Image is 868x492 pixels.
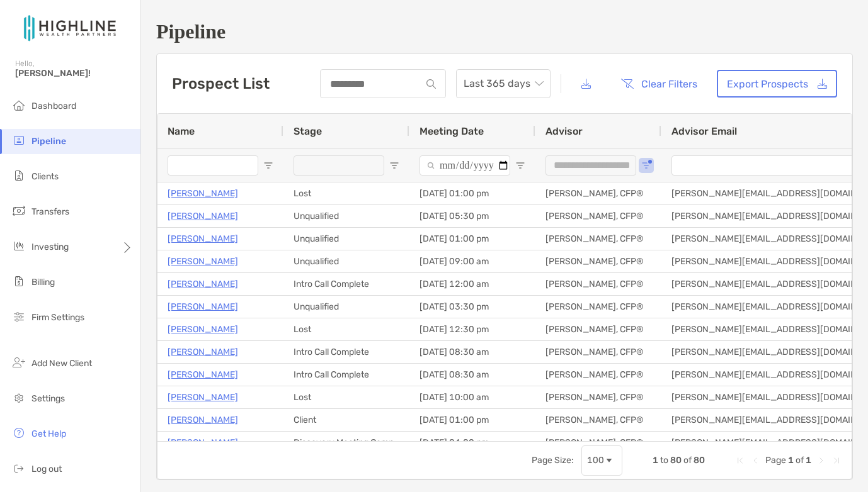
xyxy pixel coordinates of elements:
[409,205,535,227] div: [DATE] 05:30 pm
[11,390,26,405] img: settings icon
[168,367,238,383] a: [PERSON_NAME]
[409,432,535,454] div: [DATE] 04:00 pm
[796,455,804,466] span: of
[283,432,409,454] div: Discovery Meeting Complete
[168,254,238,269] a: [PERSON_NAME]
[694,455,705,466] span: 80
[168,186,238,201] a: [PERSON_NAME]
[283,228,409,250] div: Unqualified
[409,386,535,408] div: [DATE] 10:00 am
[653,455,658,466] span: 1
[535,250,661,272] div: [PERSON_NAME], CFP®
[420,155,510,176] input: Meeting Date Filter Input
[409,364,535,386] div: [DATE] 08:30 am
[420,125,484,137] span: Meeting Date
[31,464,62,474] span: Log out
[409,250,535,272] div: [DATE] 09:00 am
[670,455,682,466] span: 80
[156,20,853,43] h1: Pipeline
[788,455,794,466] span: 1
[611,70,707,98] button: Clear Filters
[283,182,409,204] div: Lost
[11,309,26,324] img: firm-settings icon
[172,75,270,92] h3: Prospect List
[831,456,842,466] div: Last Page
[168,125,195,137] span: Name
[11,168,26,183] img: clients icon
[11,238,26,254] img: investing icon
[168,155,258,176] input: Name Filter Input
[31,206,69,217] span: Transfers
[31,393,65,404] span: Settings
[587,455,604,466] div: 100
[168,276,238,292] a: [PERSON_NAME]
[283,386,409,408] div: Lost
[535,386,661,408] div: [PERSON_NAME], CFP®
[31,277,55,288] span: Billing
[535,341,661,363] div: [PERSON_NAME], CFP®
[806,455,811,466] span: 1
[31,312,84,323] span: Firm Settings
[283,364,409,386] div: Intro Call Complete
[641,160,651,171] button: Open Filter Menu
[283,250,409,272] div: Unqualified
[735,456,745,466] div: First Page
[15,68,133,79] span: [PERSON_NAME]!
[532,455,574,466] div: Page Size:
[464,70,543,98] span: Last 365 days
[11,203,26,218] img: transfers icon
[11,425,26,440] img: get-help icon
[535,182,661,204] div: [PERSON_NAME], CFP®
[683,455,692,466] span: of
[750,456,760,466] div: Previous Page
[283,296,409,318] div: Unqualified
[168,412,238,428] a: [PERSON_NAME]
[409,296,535,318] div: [DATE] 03:30 pm
[31,136,66,147] span: Pipeline
[535,228,661,250] div: [PERSON_NAME], CFP®
[31,428,66,439] span: Get Help
[31,242,69,252] span: Investing
[535,364,661,386] div: [PERSON_NAME], CFP®
[535,432,661,454] div: [PERSON_NAME], CFP®
[31,101,76,111] span: Dashboard
[168,435,238,450] p: [PERSON_NAME]
[671,125,737,137] span: Advisor Email
[545,125,583,137] span: Advisor
[31,358,92,369] span: Add New Client
[765,455,786,466] span: Page
[409,318,535,340] div: [DATE] 12:30 pm
[263,160,273,171] button: Open Filter Menu
[535,318,661,340] div: [PERSON_NAME], CFP®
[283,318,409,340] div: Lost
[168,344,238,360] a: [PERSON_NAME]
[409,409,535,431] div: [DATE] 01:00 pm
[294,125,322,137] span: Stage
[409,182,535,204] div: [DATE] 01:00 pm
[168,389,238,405] p: [PERSON_NAME]
[168,208,238,224] a: [PERSON_NAME]
[515,160,525,171] button: Open Filter Menu
[11,133,26,148] img: pipeline icon
[409,273,535,295] div: [DATE] 12:00 am
[409,341,535,363] div: [DATE] 08:30 am
[15,5,125,50] img: Zoe Logo
[283,205,409,227] div: Unqualified
[11,98,26,113] img: dashboard icon
[11,461,26,476] img: logout icon
[168,299,238,315] a: [PERSON_NAME]
[409,228,535,250] div: [DATE] 01:00 pm
[11,355,26,370] img: add_new_client icon
[168,321,238,337] a: [PERSON_NAME]
[535,273,661,295] div: [PERSON_NAME], CFP®
[283,409,409,431] div: Client
[168,231,238,247] a: [PERSON_NAME]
